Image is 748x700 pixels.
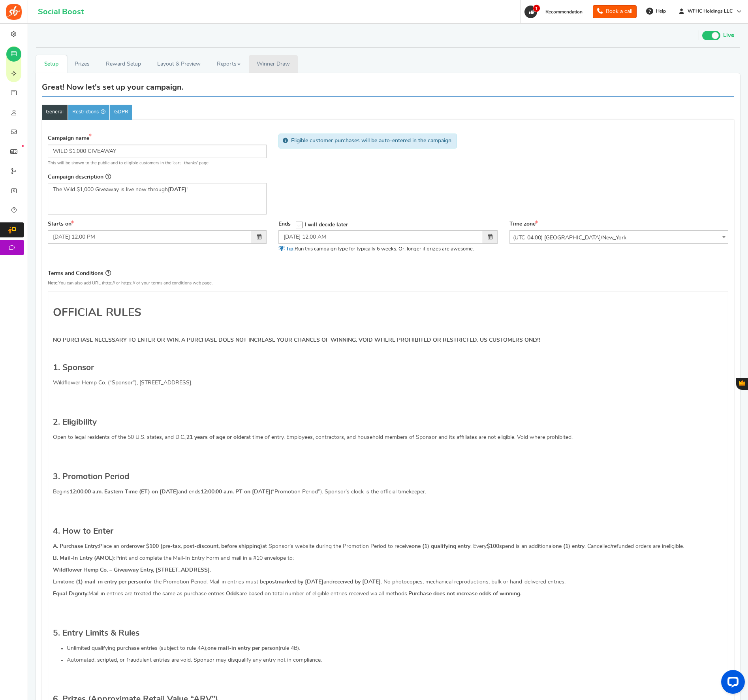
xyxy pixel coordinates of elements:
p: Automated, scripted, or fraudulent entries are void. Sponsor may disqualify any entry not in comp... [67,656,723,664]
strong: one (1) entry [553,544,584,549]
span: Enter the Terms and Conditions of your campaign [105,270,111,276]
label: Time zone [509,220,538,228]
a: Layout & Preview [149,55,209,73]
span: Winner Draw [257,60,289,68]
span: Help [654,8,666,15]
p: Begins and ends (“Promotion Period”). Sponsor’s clock is the official timekeeper. [53,488,723,496]
a: 1 Recommendation [524,6,586,18]
a: Book a call [593,5,637,18]
p: Place an order at Sponsor’s website during the Promotion Period to receive . Every spend is an ad... [53,542,723,550]
a: Reward Setup [98,55,149,73]
span: Tip: [286,247,295,252]
span: (UTC-04:00) America/New_York [509,230,728,244]
label: Terms and Conditions [48,269,111,278]
p: Print and complete the Mail-In Entry Form and mail in a #10 envelope to: [53,554,723,562]
strong: A. Purchase Entry: [53,544,99,549]
a: Restrictions [68,105,109,120]
strong: 5. Entry Limits & Rules [53,629,139,637]
span: 1 [533,4,540,12]
span: Gratisfaction [739,380,745,386]
strong: 2. Eligibility [53,418,97,426]
strong: 1. Sponsor [53,363,94,372]
p: Unlimited qualifying purchase entries (subject to rule 4A); (rule 4B). [67,644,723,652]
h1: Social Boost [38,8,84,16]
strong: Wildflower Hemp Co. – Giveaway Entry, [STREET_ADDRESS] [53,567,210,573]
label: Ends [278,220,291,228]
p: Limit for the Promotion Period. Mail-in entries must be and . No photocopies, mechanical reproduc... [53,578,723,586]
a: Prizes [67,55,98,73]
a: General [42,105,68,120]
label: Campaign name [48,134,94,143]
span: Live [723,31,734,40]
strong: 12:00:00 a.m. PT on [DATE] [201,489,271,495]
strong: Odds [226,591,239,597]
strong: $100 [487,544,499,549]
b: Note: [48,281,58,285]
p: Open to legal residents of the 50 U.S. states, and D.C., at time of entry. Employees, contractors... [53,433,723,441]
strong: 4. How to Enter [53,527,113,535]
label: Campaign description [48,172,111,181]
p: Wildflower Hemp Co. (“Sponsor”), [STREET_ADDRESS]. [53,379,723,387]
small: You can also add URL (http:// or https:// of your terms and conditions web page. [48,281,213,285]
strong: one (1) mail-in entry per person [65,579,145,585]
span: I will decide later [304,222,348,228]
strong: postmarked by [DATE] [266,579,323,585]
strong: B. Mail-In Entry (AMOE): [53,555,115,561]
h5: Eligible customer purchases will be auto-entered in the campaign. [291,138,453,144]
h3: Great! Now let's set up your campaign. [42,83,184,92]
strong: 21 years of age or older [186,435,246,440]
a: Help [643,5,670,17]
div: Editor, competition_desc [48,183,267,215]
em: New [22,145,24,147]
label: Starts on [48,220,74,228]
img: Social Boost [6,4,22,20]
strong: NO PURCHASE NECESSARY TO ENTER OR WIN. A PURCHASE DOES NOT INCREASE YOUR CHANCES OF WINNING. VOID... [53,337,540,343]
p: . [53,566,723,574]
small: This will be shown to the public and to eligible customers in the 'cart -thanks' page [48,160,267,166]
strong: one (1) qualifying entry [412,544,470,549]
iframe: LiveChat chat widget [715,667,748,700]
strong: over $100 (pre-tax, post-discount, before shipping) [134,544,262,549]
strong: received by [DATE] [333,579,381,585]
strong: [DATE] [168,187,186,192]
strong: Purchase does not increase odds of winning. [408,591,521,597]
p: The Wild $1,000 Giveaway is live now through ! [53,186,261,194]
strong: OFFICIAL RULES [53,307,141,318]
strong: 3. Promotion Period [53,472,130,481]
button: Gratisfaction [736,378,748,390]
a: GDPR [110,105,132,120]
p: Mail-in entries are treated the same as purchase entries. are based on total number of eligible e... [53,590,723,598]
p: Run this campaign type for typically 6 weeks. Or, longer if prizes are awesome. [278,246,497,253]
strong: 12:00:00 a.m. Eastern Time (ET) on [DATE] [70,489,178,495]
strong: Equal Dignity: [53,591,88,597]
span: WFHC Holdings LLC [684,8,736,15]
span: (UTC-04:00) America/New_York [510,231,728,245]
span: Description provides users with more information about your campaign. Mention details about the p... [105,173,111,180]
strong: one mail-in entry per person [207,645,278,651]
a: Reports [209,55,249,73]
span: Recommendation [545,9,583,14]
a: Setup [36,55,67,73]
